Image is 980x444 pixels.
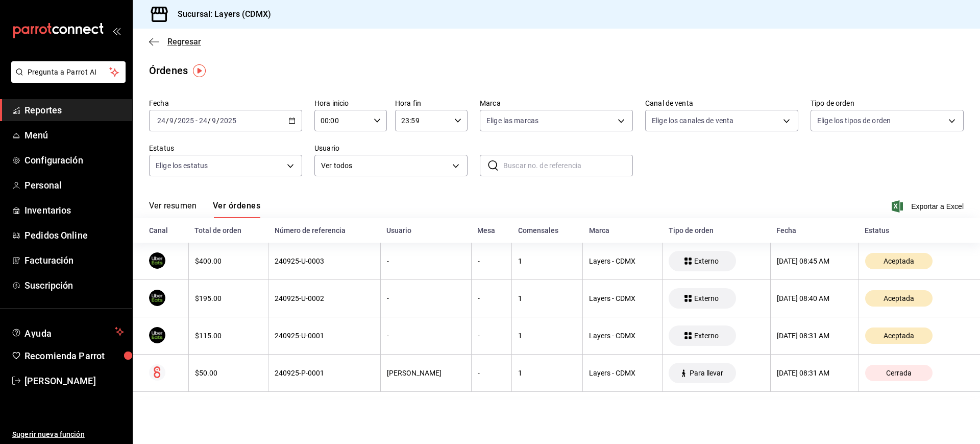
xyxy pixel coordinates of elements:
div: Canal [149,226,182,235]
h3: Sucursal: Layers (CDMX) [169,8,271,20]
span: Sugerir nueva función [12,429,124,440]
span: / [166,116,169,125]
a: Pregunta a Parrot AI [7,74,126,85]
div: Layers - CDMX [589,257,656,265]
div: 1 [518,332,576,340]
div: $115.00 [195,332,262,340]
span: [PERSON_NAME] [24,374,124,388]
img: Tooltip marker [193,64,206,77]
div: 240925-U-0003 [275,257,374,265]
div: [DATE] 08:45 AM [777,257,852,265]
label: Usuario [314,145,468,152]
div: Fecha [776,226,852,235]
span: Ayuda [24,325,111,338]
span: / [216,116,219,125]
div: - [478,257,506,265]
div: 240925-U-0001 [275,332,374,340]
span: / [208,116,211,125]
span: Externo [690,332,723,340]
input: -- [199,116,208,125]
label: Hora inicio [314,100,387,107]
button: Pregunta a Parrot AI [11,61,126,83]
label: Tipo de orden [811,100,964,107]
span: - [195,116,198,125]
label: Fecha [149,100,302,107]
div: - [478,332,506,340]
input: -- [157,116,166,125]
div: $50.00 [195,369,262,377]
span: Elige los tipos de orden [817,115,891,126]
span: Regresar [167,37,201,46]
div: Layers - CDMX [589,369,656,377]
button: Ver resumen [149,201,197,218]
button: open_drawer_menu [112,27,120,35]
span: Menú [24,128,124,142]
div: - [478,294,506,302]
span: Pregunta a Parrot AI [28,67,110,78]
div: 1 [518,369,576,377]
div: 240925-U-0002 [275,294,374,302]
span: Facturación [24,253,124,267]
label: Marca [480,100,633,107]
div: $400.00 [195,257,262,265]
span: Externo [690,257,723,265]
span: Reportes [24,103,124,117]
span: Cerrada [882,369,916,377]
div: - [387,257,465,265]
div: 1 [518,294,576,302]
button: Regresar [149,37,201,46]
span: Elige los canales de venta [652,115,733,126]
div: Estatus [865,226,964,235]
span: Inventarios [24,203,124,217]
div: Marca [589,226,656,235]
label: Hora fin [395,100,468,107]
div: [PERSON_NAME] [387,369,465,377]
span: Elige los estatus [156,160,208,171]
div: - [387,332,465,340]
span: Externo [690,294,723,302]
span: Pedidos Online [24,228,124,242]
input: ---- [177,116,194,125]
label: Estatus [149,145,302,152]
span: Configuración [24,153,124,167]
div: navigation tabs [149,201,260,218]
span: Aceptada [879,257,918,265]
div: Layers - CDMX [589,294,656,302]
div: 240925-P-0001 [275,369,374,377]
div: Usuario [386,226,465,235]
div: - [387,294,465,302]
div: - [478,369,506,377]
div: Órdenes [149,63,188,78]
button: Exportar a Excel [894,200,964,213]
div: [DATE] 08:40 AM [777,294,852,302]
input: ---- [219,116,237,125]
span: Aceptada [879,332,918,340]
div: Número de referencia [275,226,375,235]
input: -- [211,116,216,125]
span: Ver todos [321,160,449,171]
div: 1 [518,257,576,265]
div: $195.00 [195,294,262,302]
div: Total de orden [194,226,262,235]
div: Layers - CDMX [589,332,656,340]
span: Personal [24,178,124,192]
span: Elige las marcas [486,115,538,126]
input: Buscar no. de referencia [503,155,633,176]
label: Canal de venta [645,100,798,107]
div: Mesa [477,226,506,235]
div: Comensales [518,226,577,235]
span: Recomienda Parrot [24,349,124,363]
input: -- [169,116,174,125]
div: [DATE] 08:31 AM [777,369,852,377]
span: Suscripción [24,278,124,292]
span: Aceptada [879,294,918,302]
div: Tipo de orden [669,226,765,235]
span: Para llevar [685,369,727,377]
div: [DATE] 08:31 AM [777,332,852,340]
span: / [174,116,177,125]
button: Ver órdenes [213,201,260,218]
